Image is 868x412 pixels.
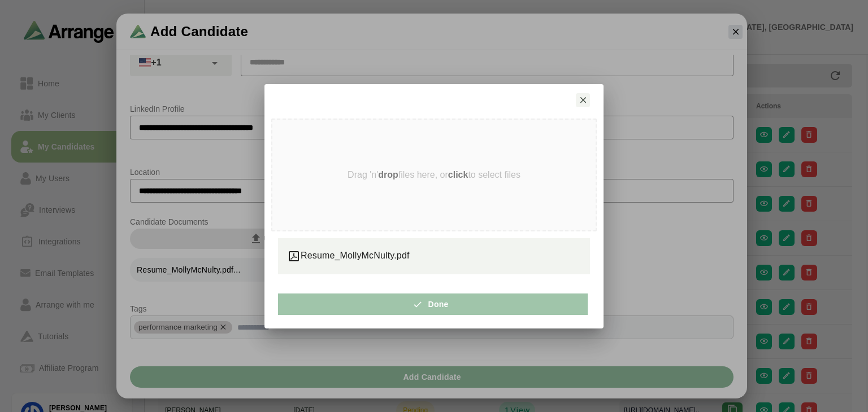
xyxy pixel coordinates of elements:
[378,170,398,179] strong: drop
[287,249,581,263] div: Resume_MollyMcNulty.pdf
[417,293,448,315] span: Done
[348,170,520,180] p: Drag 'n' files here, or to select files
[278,293,588,315] button: Done
[448,170,468,179] strong: click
